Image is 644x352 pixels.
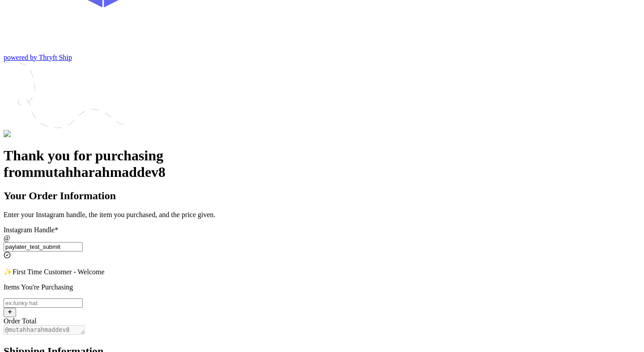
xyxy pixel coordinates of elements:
img: Logo [4,130,26,138]
span: ✨ [4,268,13,276]
span: mutahharahmaddev8 [34,164,165,180]
span: First Time Customer - Welcome [13,268,105,276]
p: Items You're Purchasing [4,283,640,291]
div: @ [4,234,640,242]
input: ex.funky hat [4,298,83,308]
label: Instagram Handle [4,226,58,234]
div: Order Total [4,317,640,325]
h2: Your Order Information [4,190,640,202]
h1: Thank you for purchasing from [4,147,640,180]
a: powered by Thryft Ship [4,54,72,61]
p: Enter your Instagram handle, the item you purchased, and the price given. [4,211,640,219]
